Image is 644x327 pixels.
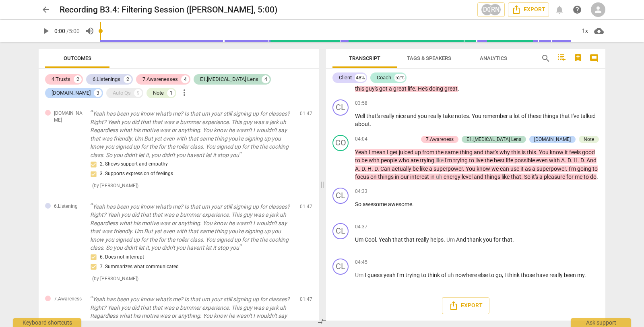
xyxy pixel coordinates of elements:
div: [DOMAIN_NAME] [52,89,91,97]
span: think [427,272,441,278]
span: H [574,157,578,163]
span: and [474,174,485,180]
span: awesome [363,201,388,207]
span: in [395,174,400,180]
span: for [566,174,575,180]
span: who [398,157,411,163]
span: know [477,166,491,172]
span: to [584,174,590,180]
div: Client [339,74,352,82]
p: Yeah has been you know what's me? Is that um your still signing up for classes? Right? Yeah you d... [90,203,293,252]
button: Export [442,297,489,314]
span: yeah [384,272,397,278]
span: Filler word [436,174,444,180]
button: Volume [83,24,97,38]
span: Tags & Speakers [407,55,451,61]
span: . [458,85,459,92]
span: that's [366,113,381,119]
span: up [415,149,422,155]
div: 2 [74,75,82,83]
span: D [361,166,365,172]
p: Yeah has been you know what's me? Is that um your still signing up for classes? Right? Yeah you d... [90,110,293,159]
div: [DOMAIN_NAME] [534,136,571,143]
span: with [369,157,381,163]
span: A [355,166,359,172]
div: E1.[MEDICAL_DATA] Lens [466,136,521,143]
span: volume_up [85,26,95,36]
span: going [577,166,592,172]
div: 1 [167,89,175,97]
span: possible [514,157,536,163]
span: I'm [445,157,453,163]
span: I [369,149,372,155]
span: notes [455,113,469,119]
span: nice [396,113,407,119]
span: this [511,149,522,155]
button: Search [539,52,552,65]
span: D [568,157,571,163]
span: . [469,113,472,119]
span: got [379,85,389,92]
span: my [577,272,584,278]
span: to [592,166,598,172]
span: [DOMAIN_NAME] [54,110,84,123]
span: more_vert [180,88,189,97]
span: And [586,157,597,163]
span: doing [429,85,444,92]
span: . [463,166,466,172]
span: take [443,113,455,119]
span: . [365,166,367,172]
span: we [491,166,500,172]
div: 48% [355,74,366,82]
span: really [549,272,564,278]
span: a [509,113,514,119]
span: can [500,166,510,172]
span: I've [571,113,580,119]
div: E1.[MEDICAL_DATA] Lens [200,75,258,83]
div: Note [584,136,594,143]
span: with [549,157,561,163]
span: D [580,157,584,163]
span: those [521,272,536,278]
span: people [381,157,398,163]
span: thank [467,236,483,243]
span: think [507,272,521,278]
span: I'm [569,166,577,172]
div: Note [153,89,164,97]
span: remember [483,113,509,119]
span: of [521,113,528,119]
span: juiced [399,149,415,155]
span: great [393,85,408,92]
div: Auto Qs [113,89,131,97]
span: . [444,236,446,243]
span: help [572,5,582,14]
span: nowhere [455,272,478,278]
span: I [387,149,390,155]
span: . [372,166,374,172]
span: . [521,174,524,180]
span: You [466,166,477,172]
span: Um [355,236,365,243]
span: . [571,157,574,163]
span: even [536,157,549,163]
a: Help [570,2,584,17]
span: 01:47 [300,203,312,210]
span: A [561,157,565,163]
span: you [483,236,493,243]
span: good [582,149,595,155]
span: guess [367,272,384,278]
div: Change speaker [332,259,349,275]
span: 6.Listening [54,203,78,210]
span: thing [460,149,474,155]
span: awesome [388,201,412,207]
span: And [456,236,467,243]
span: else [478,272,489,278]
div: 9 [134,89,142,97]
span: So [524,174,532,180]
span: cloud_download [594,26,604,36]
div: 4 [181,75,189,83]
span: You [472,113,483,119]
span: . [597,174,598,180]
span: things [378,174,395,180]
span: a [539,174,544,180]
